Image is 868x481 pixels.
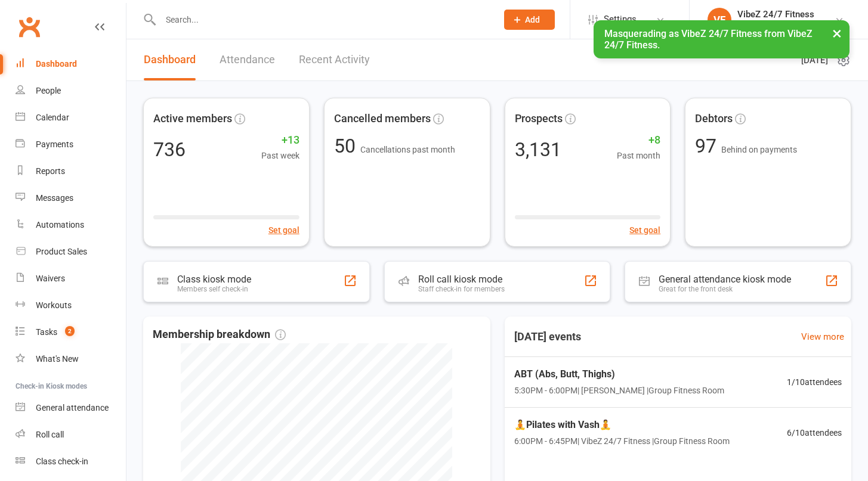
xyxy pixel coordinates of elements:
span: 1 / 10 attendees [787,376,842,389]
div: Class kiosk mode [177,274,251,285]
div: Workouts [36,300,72,310]
div: General attendance kiosk mode [659,274,791,285]
a: Payments [16,131,126,158]
span: 97 [695,135,721,157]
span: 6 / 10 attendees [787,426,842,439]
a: Calendar [16,104,126,131]
a: Messages [16,185,126,212]
div: Staff check-in for members [418,285,505,293]
div: Payments [36,139,73,149]
div: Calendar [36,113,69,122]
div: VibeZ 24/7 Fitness [737,20,814,30]
span: Past month [617,149,660,162]
span: Settings [604,6,637,33]
div: Waivers [36,274,65,283]
div: Members self check-in [177,285,251,293]
span: 50 [334,135,360,157]
span: Behind on payments [721,145,797,154]
div: Dashboard [36,59,77,69]
div: Roll call [36,430,64,439]
div: Automations [36,220,84,229]
div: VibeZ 24/7 Fitness [737,9,814,20]
span: +13 [261,132,299,149]
div: Class check-in [36,457,88,466]
a: Automations [16,212,126,238]
div: 3,131 [515,140,561,159]
span: +8 [617,132,660,149]
button: Add [504,10,555,30]
a: Clubworx [14,12,44,42]
a: Dashboard [16,51,126,77]
a: General attendance kiosk mode [16,395,126,421]
div: VF [708,8,731,32]
span: Add [525,15,540,24]
input: Search... [157,11,489,28]
a: Class kiosk mode [16,448,126,475]
span: 🧘Pilates with Vash🧘 [514,417,730,433]
a: Roll call [16,421,126,448]
span: Active members [153,110,232,128]
button: Set goal [629,224,660,237]
a: Workouts [16,292,126,319]
span: 6:00PM - 6:45PM | VibeZ 24/7 Fitness | Group Fitness Room [514,435,730,448]
span: ABT (Abs, Butt, Thighs) [514,367,724,382]
span: 5:30PM - 6:00PM | [PERSON_NAME] | Group Fitness Room [514,384,724,397]
h3: [DATE] events [505,326,591,347]
a: View more [801,330,844,344]
div: Messages [36,193,73,203]
a: Product Sales [16,238,126,265]
div: Tasks [36,327,57,337]
button: Set goal [268,224,299,237]
a: People [16,77,126,104]
span: Past week [261,149,299,162]
span: 2 [65,326,75,336]
span: Cancellations past month [360,145,455,154]
span: Cancelled members [334,110,431,128]
a: Reports [16,158,126,185]
span: Membership breakdown [153,326,286,343]
div: Reports [36,166,65,176]
div: Roll call kiosk mode [418,274,505,285]
span: Debtors [695,110,733,128]
a: Waivers [16,265,126,292]
a: What's New [16,346,126,373]
div: What's New [36,354,79,364]
span: Masquerading as VibeZ 24/7 Fitness from VibeZ 24/7 Fitness. [604,28,813,51]
div: General attendance [36,403,109,412]
a: Tasks 2 [16,319,126,346]
div: 736 [153,140,186,159]
button: × [826,20,848,46]
div: People [36,86,61,95]
span: Prospects [515,110,563,128]
div: Product Sales [36,247,87,256]
div: Great for the front desk [659,285,791,293]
